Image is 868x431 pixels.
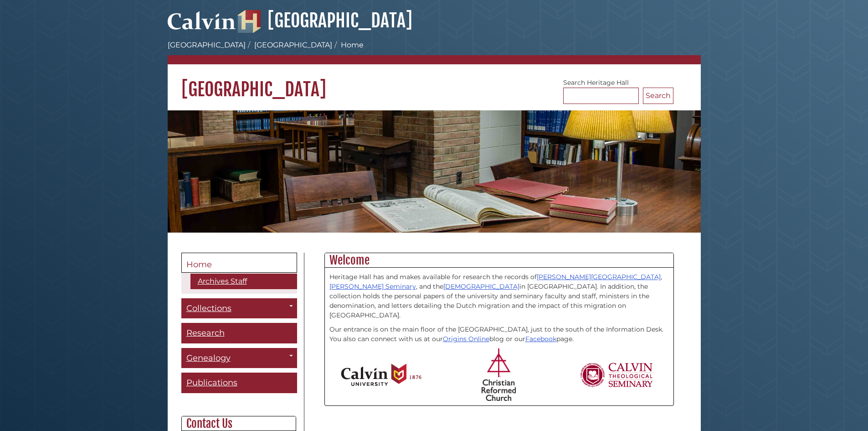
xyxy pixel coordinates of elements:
[186,303,231,313] span: Collections
[329,282,416,291] a: [PERSON_NAME] Seminary
[168,21,236,29] a: Calvin University
[182,416,296,431] h2: Contact Us
[443,282,519,291] a: [DEMOGRAPHIC_DATA]
[443,335,489,343] a: Origins Online
[186,353,231,363] span: Genealogy
[186,378,237,388] span: Publications
[168,41,246,49] a: [GEOGRAPHIC_DATA]
[181,253,297,273] a: Home
[341,363,421,386] img: Calvin University
[254,41,332,49] a: [GEOGRAPHIC_DATA]
[186,328,225,338] span: Research
[325,253,673,268] h2: Welcome
[525,335,556,343] a: Facebook
[482,348,516,401] img: Christian Reformed Church
[181,323,297,343] a: Research
[168,64,701,101] h1: [GEOGRAPHIC_DATA]
[181,373,297,393] a: Publications
[181,298,297,319] a: Collections
[238,9,412,32] a: [GEOGRAPHIC_DATA]
[181,348,297,369] a: Genealogy
[329,272,669,320] p: Heritage Hall has and makes available for research the records of , , and the in [GEOGRAPHIC_DATA...
[186,260,212,270] span: Home
[643,88,673,104] button: Search
[332,40,364,51] li: Home
[190,274,297,289] a: Archives Staff
[168,40,701,64] nav: breadcrumb
[580,363,653,387] img: Calvin Theological Seminary
[168,7,236,33] img: Calvin
[537,273,661,281] a: [PERSON_NAME][GEOGRAPHIC_DATA]
[238,10,261,33] img: Hekman Library Logo
[329,325,669,344] p: Our entrance is on the main floor of the [GEOGRAPHIC_DATA], just to the south of the Information ...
